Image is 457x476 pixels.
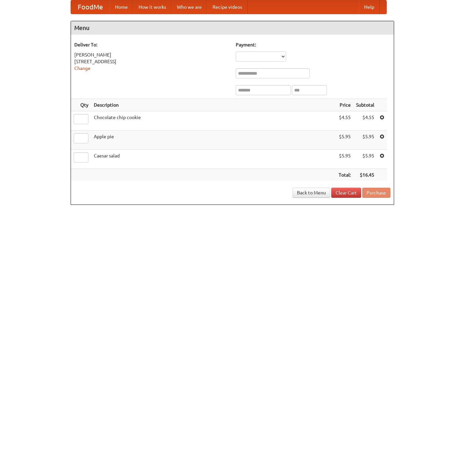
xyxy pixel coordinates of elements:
[207,0,247,14] a: Recipe videos
[331,188,361,198] a: Clear Cart
[91,131,336,150] td: Apple pie
[353,111,377,131] td: $4.55
[91,99,336,111] th: Description
[133,0,172,14] a: How it works
[91,150,336,169] td: Caesar salad
[71,99,91,111] th: Qty
[172,0,207,14] a: Who we are
[74,51,229,58] div: [PERSON_NAME]
[353,150,377,169] td: $5.95
[74,66,90,71] a: Change
[336,111,353,131] td: $4.55
[353,169,377,181] th: $16.45
[71,21,394,35] h4: Menu
[336,131,353,150] td: $5.95
[336,169,353,181] th: Total:
[91,111,336,131] td: Chocolate chip cookie
[293,188,330,198] a: Back to Menu
[336,150,353,169] td: $5.95
[110,0,133,14] a: Home
[71,0,110,14] a: FoodMe
[336,99,353,111] th: Price
[74,58,229,65] div: [STREET_ADDRESS]
[236,41,390,48] h5: Payment:
[74,41,229,48] h5: Deliver To:
[359,0,380,14] a: Help
[353,99,377,111] th: Subtotal
[362,188,390,198] button: Purchase
[353,131,377,150] td: $5.95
